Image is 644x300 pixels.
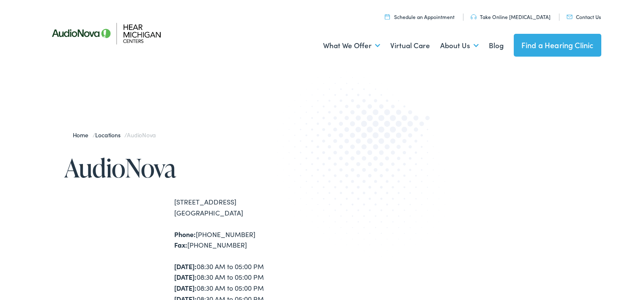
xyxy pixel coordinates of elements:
[323,30,380,61] a: What We Offer
[514,34,601,57] a: Find a Hearing Clinic
[174,240,187,249] strong: Fax:
[127,131,156,139] span: AudioNova
[174,229,196,239] strong: Phone:
[471,13,551,20] a: Take Online [MEDICAL_DATA]
[73,131,156,139] span: / /
[489,30,504,61] a: Blog
[174,272,197,281] strong: [DATE]:
[95,131,124,139] a: Locations
[471,14,477,19] img: utility icon
[73,131,93,139] a: Home
[385,14,390,19] img: utility icon
[440,30,479,61] a: About Us
[64,154,322,182] h1: AudioNova
[174,196,322,218] div: [STREET_ADDRESS] [GEOGRAPHIC_DATA]
[390,30,430,61] a: Virtual Care
[567,15,573,19] img: utility icon
[174,262,197,271] strong: [DATE]:
[174,283,197,292] strong: [DATE]:
[567,13,601,20] a: Contact Us
[385,13,455,20] a: Schedule an Appointment
[174,229,322,251] div: [PHONE_NUMBER] [PHONE_NUMBER]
